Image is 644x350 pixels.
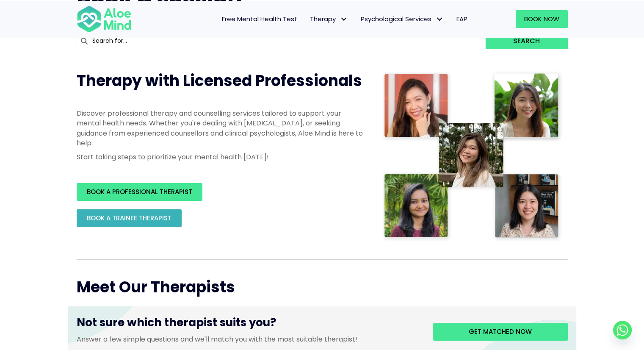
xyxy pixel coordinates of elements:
a: Get matched now [433,323,568,341]
input: Search for... [77,33,486,49]
span: Therapy with Licensed Professionals [77,70,362,92]
nav: Menu [143,10,474,28]
span: Book Now [524,14,559,23]
a: Psychological ServicesPsychological Services: submenu [354,10,450,28]
a: Book Now [516,10,568,28]
span: Psychological Services [361,14,444,23]
p: Discover professional therapy and counselling services tailored to support your mental health nee... [77,108,365,148]
span: Therapy [310,14,348,23]
a: Whatsapp [613,321,632,339]
span: BOOK A TRAINEE THERAPIST [87,214,171,222]
h3: Not sure which therapist suits you? [77,315,420,334]
a: TherapyTherapy: submenu [304,10,354,28]
span: Free Mental Health Test [222,14,297,23]
img: Aloe mind Logo [77,5,132,33]
a: EAP [450,10,474,28]
button: Search [486,33,567,49]
span: EAP [456,14,467,23]
p: Answer a few simple questions and we'll match you with the most suitable therapist! [77,334,420,344]
p: Start taking steps to prioritize your mental health [DATE]! [77,152,365,162]
img: Therapist collage [381,70,563,242]
a: Free Mental Health Test [216,10,304,28]
span: Therapy: submenu [338,13,350,25]
span: Meet Our Therapists [77,276,235,298]
a: BOOK A TRAINEE THERAPIST [77,209,182,227]
span: BOOK A PROFESSIONAL THERAPIST [87,187,192,196]
a: BOOK A PROFESSIONAL THERAPIST [77,183,202,201]
span: Psychological Services: submenu [434,13,446,25]
span: Get matched now [469,327,532,336]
